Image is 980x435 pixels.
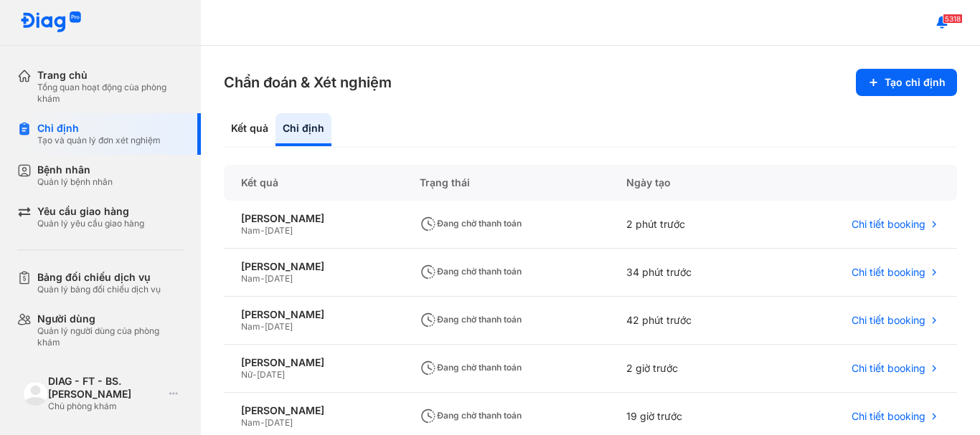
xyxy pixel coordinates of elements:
[420,362,522,373] span: Đang chờ thanh toán
[241,356,385,369] div: [PERSON_NAME]
[241,225,260,236] span: Nam
[609,297,771,345] div: 42 phút trước
[224,113,275,146] div: Kết quả
[224,165,402,201] div: Kết quả
[260,321,265,332] span: -
[420,410,522,421] span: Đang chờ thanh toán
[241,404,385,417] div: [PERSON_NAME]
[265,273,293,284] span: [DATE]
[609,201,771,249] div: 2 phút trước
[852,410,925,423] span: Chi tiết booking
[37,271,161,284] div: Bảng đối chiếu dịch vụ
[241,417,260,428] span: Nam
[852,362,925,375] span: Chi tiết booking
[265,225,293,236] span: [DATE]
[37,69,184,82] div: Trang chủ
[241,260,385,273] div: [PERSON_NAME]
[420,266,522,277] span: Đang chờ thanh toán
[224,72,392,92] h3: Chẩn đoán & Xét nghiệm
[852,314,925,327] span: Chi tiết booking
[37,312,184,325] div: Người dùng
[241,212,385,225] div: [PERSON_NAME]
[852,218,925,231] span: Chi tiết booking
[420,218,522,229] span: Đang chờ thanh toán
[402,165,609,201] div: Trạng thái
[37,284,161,295] div: Quản lý bảng đối chiếu dịch vụ
[265,321,293,332] span: [DATE]
[609,249,771,297] div: 34 phút trước
[48,375,164,401] div: DIAG - FT - BS. [PERSON_NAME]
[37,135,161,146] div: Tạo và quản lý đơn xét nghiệm
[260,225,265,236] span: -
[37,82,184,105] div: Tổng quan hoạt động của phòng khám
[37,176,113,188] div: Quản lý bệnh nhân
[943,14,963,24] span: 5318
[23,381,48,406] img: logo
[37,163,113,176] div: Bệnh nhân
[852,266,925,279] span: Chi tiết booking
[260,273,265,284] span: -
[241,308,385,321] div: [PERSON_NAME]
[48,401,164,412] div: Chủ phòng khám
[609,345,771,393] div: 2 giờ trước
[275,113,331,146] div: Chỉ định
[265,417,293,428] span: [DATE]
[20,11,82,34] img: logo
[253,369,257,380] span: -
[609,165,771,201] div: Ngày tạo
[37,325,184,348] div: Quản lý người dùng của phòng khám
[257,369,285,380] span: [DATE]
[37,205,144,218] div: Yêu cầu giao hàng
[260,417,265,428] span: -
[420,314,522,325] span: Đang chờ thanh toán
[241,273,260,284] span: Nam
[37,218,144,229] div: Quản lý yêu cầu giao hàng
[856,69,957,96] button: Tạo chỉ định
[37,122,161,135] div: Chỉ định
[241,321,260,332] span: Nam
[241,369,253,380] span: Nữ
